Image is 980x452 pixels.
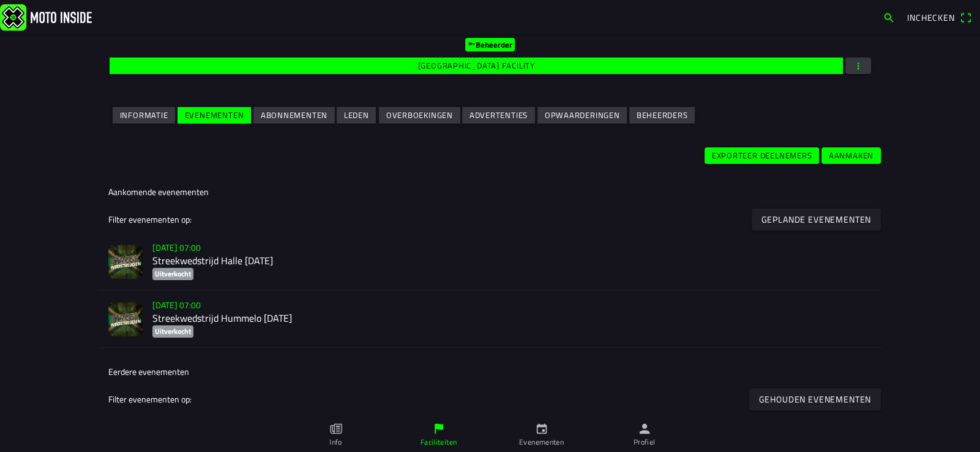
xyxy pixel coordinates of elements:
ion-label: Aankomende evenementen [108,185,209,198]
img: t43s2WqnjlnlfEGJ3rGH5nYLUnlJyGok87YEz3RR.jpg [108,302,143,336]
ion-icon: key [468,40,476,48]
ion-label: Filter evenementen op: [108,213,192,226]
ion-button: Advertenties [462,107,535,124]
ion-button: Overboekingen [379,107,460,124]
ion-button: Informatie [113,107,175,124]
ion-button: Abonnementen [253,107,335,124]
ion-label: Faciliteiten [421,437,457,448]
span: Inchecken [907,11,955,24]
ion-text: Geplande evenementen [761,215,871,224]
ion-button: Opwaarderingen [537,107,627,124]
ion-button: Leden [337,107,376,124]
ion-badge: Beheerder [465,38,515,51]
a: search [877,7,901,28]
ion-button: Beheerders [629,107,695,124]
h2: Streekwedstrijd Halle [DATE] [152,255,872,267]
ion-label: Profiel [634,437,656,448]
ion-button: Evenementen [178,107,251,124]
ion-icon: paper [329,422,343,435]
ion-button: Aanmaken [821,147,881,164]
ion-icon: flag [432,422,446,435]
ion-text: Uitverkocht [155,325,191,337]
ion-label: Evenementen [519,437,564,448]
img: Y5rwN9z9uPcyXeovWO1qn41Q4V5LkcRjVCcyV7Gt.jpg [108,245,143,279]
a: Incheckenqr scanner [901,7,978,28]
h2: Streekwedstrijd Hummelo [DATE] [152,313,872,324]
ion-label: Filter evenementen op: [108,393,192,406]
ion-icon: calendar [535,422,548,435]
ion-label: Eerdere evenementen [108,365,189,378]
ion-button: Exporteer deelnemers [705,147,819,164]
ion-text: [DATE] 07:00 [152,298,201,311]
ion-text: [DATE] 07:00 [152,241,201,254]
ion-text: Gehouden evenementen [758,395,871,404]
ion-label: Info [329,437,342,448]
ion-button: [GEOGRAPHIC_DATA] facility [110,57,843,74]
ion-icon: person [638,422,651,435]
ion-text: Uitverkocht [155,268,191,280]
